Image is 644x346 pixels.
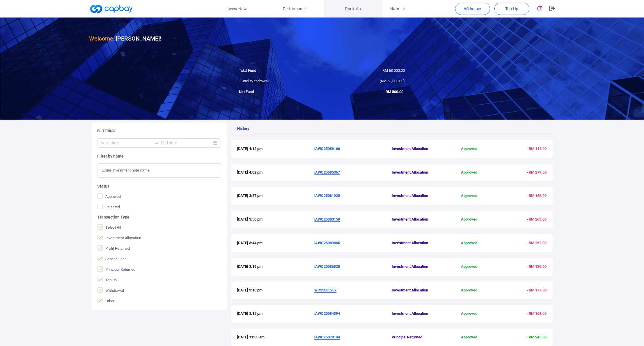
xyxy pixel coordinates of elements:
[97,153,221,159] h5: Filter by name
[392,311,443,317] span: Investment Allocation
[97,204,120,210] span: Rejected
[237,264,315,270] span: [DATE] 3:19 pm
[97,298,115,304] span: Other
[527,311,547,316] span: - RM 168.00
[443,264,495,270] span: Approved
[505,6,518,12] span: Top Up
[237,216,315,223] span: [DATE] 3:50 pm
[237,146,315,152] span: [DATE] 4:12 pm
[527,288,547,292] span: - RM 177.00
[494,3,529,15] button: Top Up
[392,334,443,340] span: Principal Returned
[386,90,405,94] span: -RM 800.00
[392,146,443,152] span: Investment Allocation
[527,264,547,269] span: - RM 139.00
[315,193,340,198] u: iAWC25081920
[97,128,116,134] h5: Filtering
[237,240,315,246] span: [DATE] 3:44 pm
[235,89,322,95] div: Net Fund
[237,334,315,340] span: [DATE] 11:33 am
[443,334,495,340] span: Approved
[97,184,221,189] h5: Status
[97,266,136,272] span: Principal Returned
[237,193,315,199] span: [DATE] 3:57 pm
[97,277,117,283] span: Top Up
[283,6,306,12] span: Performance
[392,287,443,293] span: Investment Allocation
[383,68,405,73] span: RM 63,000.00
[97,193,121,199] span: Approved
[526,335,547,339] span: + RM 245.00
[97,163,221,178] input: Enter investment note name
[315,311,340,316] u: iAWC25084394
[392,240,443,246] span: Investment Allocation
[443,193,495,199] span: Approved
[154,141,159,145] span: to
[392,193,443,199] span: Investment Allocation
[527,193,547,198] span: - RM 166.00
[315,264,340,269] u: iAWC25086828
[97,235,141,241] span: Investment Allocation
[527,170,547,174] span: - RM 279.00
[237,169,315,176] span: [DATE] 4:02 pm
[315,288,337,292] u: WC25085237
[235,78,322,84] div: - Total Withdrawal
[97,224,121,230] span: Select All
[322,78,409,84] div: ( )
[392,264,443,270] span: Investment Allocation
[97,287,124,293] span: Withdrawal
[315,335,340,339] u: iAWC25078144
[443,146,495,152] span: Approved
[315,241,340,245] u: iAWC25089465
[443,311,495,317] span: Approved
[235,68,322,74] div: Total Fund
[443,169,495,176] span: Approved
[443,287,495,293] span: Approved
[527,146,547,151] span: - RM 114.00
[315,217,340,221] u: iAWC25083159
[381,79,404,83] span: RM 63,800.00
[392,216,443,223] span: Investment Allocation
[443,216,495,223] span: Approved
[345,6,361,12] span: Portfolio
[89,35,115,42] span: Welcome,
[97,214,221,220] h5: Transaction Type
[97,256,127,262] span: Service Fees
[392,169,443,176] span: Investment Allocation
[237,126,250,131] span: History
[237,287,315,293] span: [DATE] 3:18 pm
[161,140,212,146] input: End date
[443,240,495,246] span: Approved
[315,170,340,174] u: iAWC25085367
[527,217,547,221] span: - RM 263.00
[237,311,315,317] span: [DATE] 3:15 pm
[315,146,340,151] u: iAWC25086166
[97,245,130,251] span: Profit Returned
[154,141,159,145] span: swap-right
[89,34,162,43] h3: [PERSON_NAME] !
[455,3,490,15] button: Withdraw
[101,140,152,146] input: Start date
[527,241,547,245] span: - RM 262.00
